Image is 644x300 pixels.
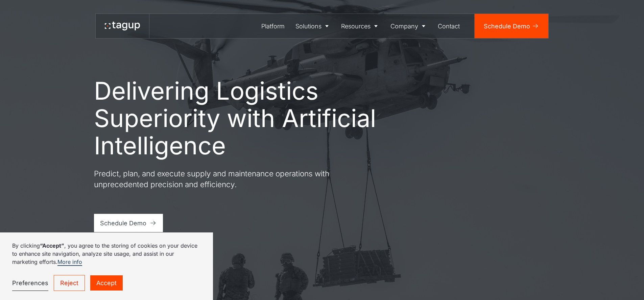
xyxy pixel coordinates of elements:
[40,242,64,249] strong: “Accept”
[336,14,385,38] a: Resources
[295,22,321,31] div: Solutions
[390,22,418,31] div: Company
[385,14,433,38] a: Company
[475,14,548,38] a: Schedule Demo
[57,258,82,266] a: More info
[12,242,201,266] p: By clicking , you agree to the storing of cookies on your device to enhance site navigation, anal...
[433,14,466,38] a: Contact
[100,219,146,228] div: Schedule Demo
[438,22,460,31] div: Contact
[94,77,378,159] h1: Delivering Logistics Superiority with Artificial Intelligence
[290,14,336,38] a: Solutions
[341,22,371,31] div: Resources
[54,275,85,291] a: Reject
[256,14,290,38] a: Platform
[90,275,123,291] a: Accept
[94,168,337,190] p: Predict, plan, and execute supply and maintenance operations with unprecedented precision and eff...
[484,22,530,31] div: Schedule Demo
[12,275,48,291] a: Preferences
[261,22,285,31] div: Platform
[94,214,163,232] a: Schedule Demo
